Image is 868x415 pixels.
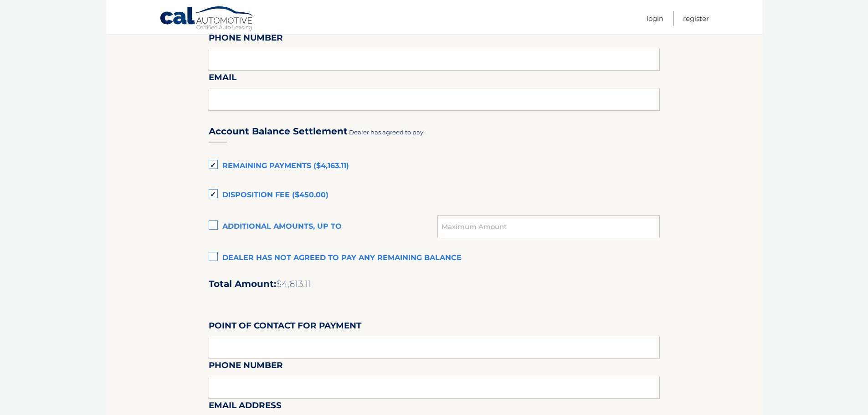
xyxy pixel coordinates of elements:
[209,249,660,267] label: Dealer has not agreed to pay any remaining balance
[276,278,311,289] span: $4,613.11
[209,126,348,137] h3: Account Balance Settlement
[209,278,660,290] h2: Total Amount:
[349,128,425,136] span: Dealer has agreed to pay:
[209,71,236,87] label: Email
[159,6,255,32] a: Cal Automotive
[209,31,283,48] label: Phone Number
[437,215,659,238] input: Maximum Amount
[209,218,438,236] label: Additional amounts, up to
[683,11,709,26] a: Register
[209,319,361,336] label: Point of Contact for Payment
[647,11,663,26] a: Login
[209,157,660,175] label: Remaining Payments ($4,163.11)
[209,186,660,205] label: Disposition Fee ($450.00)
